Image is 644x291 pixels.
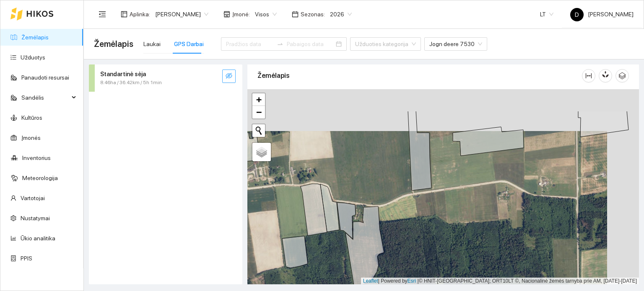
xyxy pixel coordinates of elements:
[226,39,273,49] input: Pradžios data
[255,8,277,21] span: Visos
[21,74,69,81] a: Panaudoti resursai
[277,41,283,47] span: to
[22,155,51,161] a: Inventorius
[287,39,334,49] input: Pabaigos data
[21,34,49,41] a: Žemėlapis
[21,54,45,61] a: Užduotys
[292,11,299,18] span: calendar
[89,64,242,92] div: Standartinė sėja8.46ha / 36.42km / 5h 1mineye-invisible
[94,37,133,51] span: Žemėlapis
[22,175,58,181] a: Meteorologija
[100,71,146,77] strong: Standartinė sėja
[277,41,283,47] span: swap-right
[222,70,236,83] button: eye-invisible
[301,10,325,19] span: Sezonas :
[21,89,69,106] span: Sandėlis
[252,124,265,137] button: Initiate a new search
[21,114,42,121] a: Kultūros
[121,11,127,18] span: layout
[361,278,639,285] div: | Powered by © HNIT-[GEOGRAPHIC_DATA]; ORT10LT ©, Nacionalinė žemės tarnyba prie AM, [DATE]-[DATE]
[363,278,378,284] a: Leaflet
[256,107,262,117] span: −
[174,39,204,49] div: GPS Darbai
[575,8,579,21] span: D
[21,195,45,201] a: Vartotojai
[21,134,41,141] a: Įmonės
[21,215,50,221] a: Nustatymai
[540,8,553,21] span: LT
[143,39,161,49] div: Laukai
[94,6,111,23] button: menu-fold
[155,8,208,21] span: Dovydas Baršauskas
[408,278,416,284] a: Esri
[570,11,634,18] span: [PERSON_NAME]
[582,72,595,79] span: column-width
[100,79,162,87] span: 8.46ha / 36.42km / 5h 1min
[99,10,106,18] span: menu-fold
[21,255,32,262] a: PPIS
[418,278,419,284] span: |
[223,11,230,18] span: shop
[252,143,271,161] a: Layers
[429,38,482,50] span: Jogn deere 7530
[130,10,150,19] span: Aplinka :
[330,8,352,21] span: 2026
[257,64,582,88] div: Žemėlapis
[256,94,262,105] span: +
[21,235,55,242] a: Ūkio analitika
[232,10,250,19] span: Įmonė :
[582,69,595,82] button: column-width
[252,93,265,106] a: Zoom in
[226,72,232,80] span: eye-invisible
[252,106,265,118] a: Zoom out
